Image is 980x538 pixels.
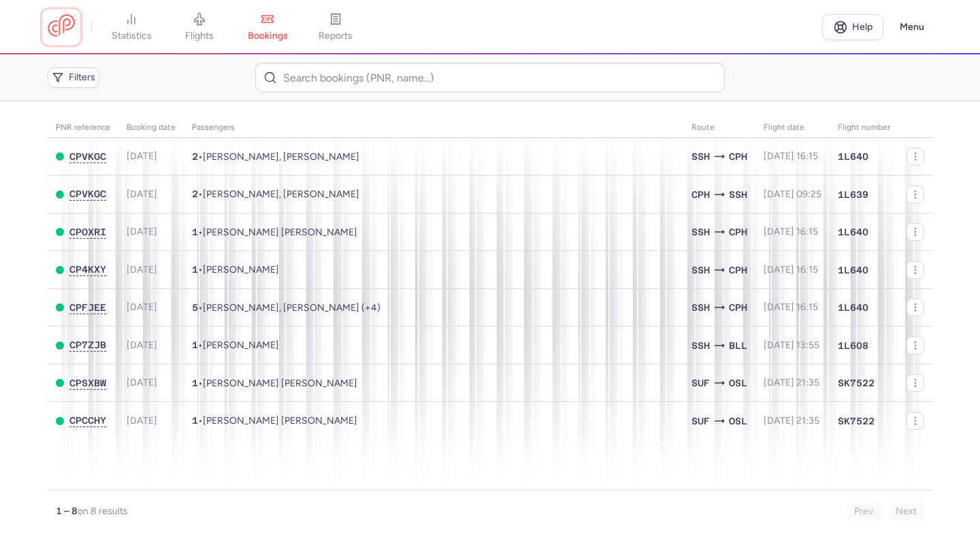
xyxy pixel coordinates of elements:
[127,188,157,200] span: [DATE]
[729,338,747,353] span: BLL
[48,118,118,138] th: PNR reference
[691,263,710,278] span: SSH
[192,226,198,237] span: 1
[691,414,710,428] span: SUF
[69,302,106,313] span: CPFJEE
[56,505,78,517] strong: 1 – 8
[192,339,198,350] span: 1
[838,301,868,314] span: 1L640
[69,377,106,388] span: CPSXBW
[729,414,747,428] span: OSL
[192,377,357,389] span: •
[764,264,818,275] span: [DATE] 16:15
[729,300,747,315] span: CPH
[255,63,724,93] input: Search bookings (PNR, name...)
[892,14,932,40] button: Menu
[192,415,357,426] span: •
[838,150,868,163] span: 1L640
[127,150,157,162] span: [DATE]
[764,226,818,237] span: [DATE] 16:15
[203,415,357,426] span: Yousif Omar Sulaiman SULAIMAN
[764,150,818,162] span: [DATE] 16:15
[764,377,819,388] span: [DATE] 21:35
[127,264,157,275] span: [DATE]
[755,118,830,138] th: flight date
[203,302,380,314] span: Maya SAFLO, Rania ZAGHAL, Mohamad SAFLO, Ahmad SAFLO, Haya SAFLO, Yousr SAFLO
[69,377,106,389] button: CPSXBW
[192,339,279,351] span: •
[847,501,883,522] button: Prev.
[838,225,868,239] span: 1L640
[192,151,359,163] span: •
[192,264,198,275] span: 1
[838,188,868,201] span: 1L639
[888,501,924,522] button: Next
[852,22,872,32] span: Help
[691,375,710,390] span: SUF
[248,30,288,42] span: bookings
[112,30,152,42] span: statistics
[764,301,818,313] span: [DATE] 16:15
[729,224,747,239] span: CPH
[838,414,875,428] span: SK7522
[69,264,106,275] span: CP4KXY
[192,302,198,313] span: 5
[184,118,683,138] th: Passengers
[691,300,710,315] span: SSH
[69,264,106,275] button: CP4KXY
[822,14,883,40] a: Help
[69,72,95,83] span: Filters
[69,188,106,200] button: CPVKGC
[69,151,106,162] span: CPVKGC
[127,339,157,351] span: [DATE]
[764,339,819,351] span: [DATE] 13:55
[691,187,710,202] span: CPH
[729,187,747,202] span: SSH
[185,30,214,42] span: flights
[192,226,357,238] span: •
[192,415,198,426] span: 1
[192,302,380,314] span: •
[69,415,106,426] span: CPCCHY
[127,377,157,388] span: [DATE]
[729,375,747,390] span: OSL
[203,377,357,389] span: Sebastian Hans Erik SANDBERG
[729,149,747,164] span: CPH
[691,149,710,164] span: SSH
[97,12,165,42] a: statistics
[192,188,198,199] span: 2
[691,338,710,353] span: SSH
[69,226,106,237] span: CPOXRI
[764,188,821,200] span: [DATE] 09:25
[78,505,128,517] span: on 8 results
[318,30,353,42] span: reports
[192,377,198,388] span: 1
[830,118,898,138] th: Flight number
[69,226,106,238] button: CPOXRI
[683,118,755,138] th: Route
[69,302,106,314] button: CPFJEE
[203,151,359,163] span: Tine BJOERN, Jesper NOERUM
[69,339,106,351] button: CP7ZJB
[233,12,301,42] a: bookings
[301,12,370,42] a: reports
[127,415,157,426] span: [DATE]
[838,376,875,390] span: SK7522
[691,224,710,239] span: SSH
[838,263,868,277] span: 1L640
[165,12,233,42] a: flights
[729,263,747,278] span: CPH
[203,264,279,275] span: Kayed ABDULRAZEK
[69,415,106,426] button: CPCCHY
[192,188,359,200] span: •
[48,67,99,88] button: Filters
[127,226,157,237] span: [DATE]
[764,415,819,426] span: [DATE] 21:35
[192,151,198,162] span: 2
[69,339,106,350] span: CP7ZJB
[203,226,357,238] span: Ahmed Mohamed Ibrahim ALMAS
[127,301,157,313] span: [DATE]
[192,264,279,275] span: •
[203,188,359,200] span: Tine BJOERN, Jesper NOERUM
